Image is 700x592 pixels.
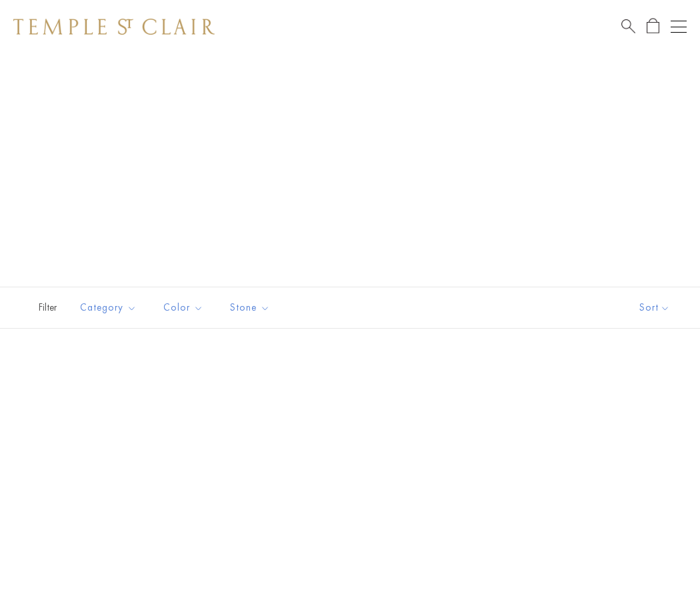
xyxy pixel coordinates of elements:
[157,299,213,316] span: Color
[73,299,147,316] span: Category
[153,293,213,323] button: Color
[223,299,280,316] span: Stone
[220,293,280,323] button: Stone
[621,18,635,35] a: Search
[609,287,700,328] button: Show sort by
[13,19,215,35] img: Temple St. Clair
[647,18,659,35] a: Open Shopping Bag
[70,293,147,323] button: Category
[671,19,687,35] button: Open navigation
